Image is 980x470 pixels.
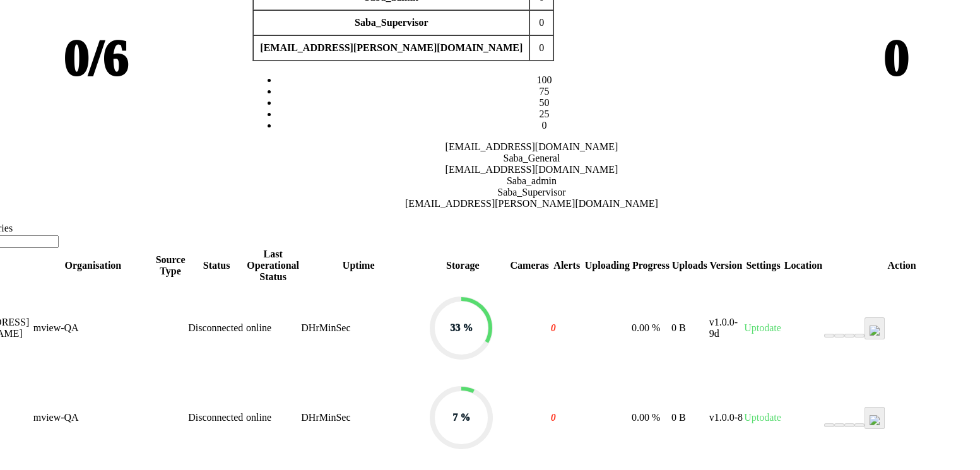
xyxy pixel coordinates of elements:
span: Uptodate [744,412,781,423]
i: 0 [551,322,556,333]
span: 100 [536,74,552,85]
span: Status [203,260,230,271]
span: 25 [539,109,549,119]
span: 75 [539,86,549,97]
span: 50 [539,97,549,108]
td: 0 [529,10,553,35]
span: Hr [309,412,319,423]
span: Cameras [510,260,548,271]
span: Organisation [64,260,121,271]
td: 0 [529,35,553,61]
th: Uploading : activate to sort column ascending [584,248,631,283]
span: [EMAIL_ADDRESS][PERSON_NAME][DOMAIN_NAME] [405,198,658,209]
th: Uploads : activate to sort column ascending [671,248,709,283]
span: Storage [446,260,479,271]
span: Uploading [585,260,630,271]
span: 0 [541,120,546,131]
span: [EMAIL_ADDRESS][DOMAIN_NAME] [446,141,618,152]
span: mview-QA [33,322,79,333]
span: Uptime [343,260,375,271]
span: Min [319,322,336,333]
td: 0 B [671,373,709,462]
th: Location [783,248,824,283]
span: Last Operational Status [247,249,299,282]
th: Action [824,248,980,283]
th: Status : activate to sort column ascending [187,248,245,283]
span: 33 % [450,322,473,333]
th: Storage : activate to sort column ascending [416,248,509,283]
th: Organisation : activate to sort column ascending [33,248,153,283]
span: 7 % [452,412,470,423]
span: Min [319,412,336,423]
span: 0.00 % [632,322,660,333]
th: Version : activate to sort column ascending [709,248,744,283]
td: online [245,373,300,462]
th: Uptime : activate to sort column ascending [300,248,416,283]
td: online [245,283,300,373]
th: Cameras : activate to sort column ascending [509,248,550,283]
td: v1.0.0-8 [709,373,744,462]
th: Saba_Supervisor [253,10,529,35]
span: D [301,322,309,333]
span: Disconnected [188,322,243,333]
th: [EMAIL_ADDRESS][PERSON_NAME][DOMAIN_NAME] [253,35,529,61]
img: bell_icon_gray.png [870,326,880,336]
span: Version [710,260,743,271]
span: Saba_Supervisor [497,187,565,197]
span: Action [887,260,916,271]
span: Disconnected [188,412,243,423]
img: bell_icon_gray.png [870,415,880,425]
span: 0.00 % [632,412,660,423]
span: D [301,412,309,423]
h1: 0 [813,30,978,88]
span: Saba_General [504,153,560,163]
th: Alerts : activate to sort column ascending [550,248,584,283]
span: Uploads [672,260,707,271]
span: Sec [336,412,350,423]
span: Location [784,260,822,271]
span: Settings [746,260,780,271]
span: Source Type [156,254,186,276]
span: Saba_admin [507,175,557,186]
th: Last Operational Status : activate to sort column ascending [245,248,300,283]
td: 0 B [671,283,709,373]
span: Alerts [553,260,580,271]
th: Source Type : activate to sort column ascending [153,248,187,283]
span: [EMAIL_ADDRESS][DOMAIN_NAME] [446,164,618,175]
th: Settings : activate to sort column ascending [743,248,783,283]
th: Progress : activate to sort column ascending [631,248,671,283]
span: mview-QA [33,412,79,423]
span: Uptodate [744,322,781,333]
span: Progress [632,260,670,271]
span: Hr [309,322,319,333]
td: v1.0.0-9d [709,283,744,373]
span: Sec [336,322,350,333]
i: 0 [551,412,556,423]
